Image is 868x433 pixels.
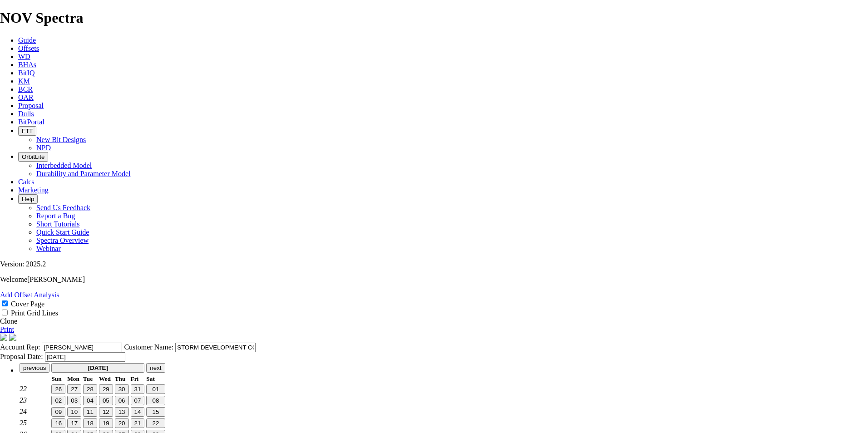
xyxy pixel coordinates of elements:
small: Monday [67,375,79,382]
button: 14 [131,407,145,417]
span: next [150,364,161,371]
span: 06 [118,397,125,404]
a: BitPortal [18,118,44,126]
a: Durability and Parameter Model [36,170,131,177]
span: 17 [71,420,78,427]
button: 31 [131,384,145,394]
button: FTT [18,126,36,136]
span: Help [22,196,34,202]
button: previous [20,363,49,373]
span: 20 [118,420,125,427]
button: 22 [146,418,165,428]
span: 02 [55,397,62,404]
button: Help [18,194,38,204]
span: 28 [87,386,94,393]
button: 10 [67,407,81,417]
a: Webinar [36,245,61,252]
span: OAR [18,93,34,101]
a: BHAs [18,61,36,69]
button: 21 [131,418,145,428]
strong: [DATE] [88,364,108,371]
span: FTT [22,128,33,134]
small: Friday [131,375,139,382]
a: Dulls [18,110,34,118]
button: 02 [51,396,65,405]
em: 22 [20,385,27,393]
span: 07 [134,397,141,404]
button: 08 [146,396,165,405]
span: 19 [103,420,109,427]
span: 27 [71,386,78,393]
button: 26 [51,384,65,394]
span: 18 [87,420,94,427]
span: [PERSON_NAME] [27,276,85,283]
a: KM [18,77,30,85]
span: 01 [153,386,159,393]
button: next [146,363,165,373]
a: Quick Start Guide [36,228,89,236]
small: Wednesday [99,375,111,382]
span: 09 [55,408,62,415]
small: Tuesday [83,375,93,382]
span: 31 [134,386,141,393]
span: previous [23,364,46,371]
a: BCR [18,85,33,93]
button: 19 [99,418,113,428]
span: 21 [134,420,141,427]
button: 04 [83,396,97,405]
a: NPD [36,144,51,152]
button: 11 [83,407,97,417]
span: 26 [55,386,62,393]
span: 10 [71,408,78,415]
a: Interbedded Model [36,162,92,169]
button: 01 [146,384,165,394]
a: Spectra Overview [36,236,89,244]
a: BitIQ [18,69,35,77]
button: 15 [146,407,165,417]
a: Short Tutorials [36,220,80,228]
a: Guide [18,36,36,44]
label: Customer Name: [124,343,173,351]
button: 12 [99,407,113,417]
span: 14 [134,408,141,415]
span: 13 [118,408,125,415]
small: Saturday [146,375,155,382]
span: 12 [103,408,109,415]
button: 16 [51,418,65,428]
button: 27 [67,384,81,394]
button: 07 [131,396,145,405]
a: Report a Bug [36,212,75,220]
span: Marketing [18,186,49,194]
img: cover-graphic.e5199e77.png [9,334,16,341]
a: Send Us Feedback [36,204,90,212]
button: 09 [51,407,65,417]
span: 05 [103,397,109,404]
span: 08 [153,397,159,404]
button: 29 [99,384,113,394]
button: 05 [99,396,113,405]
button: OrbitLite [18,152,48,162]
small: Sunday [51,375,61,382]
button: 17 [67,418,81,428]
span: 03 [71,397,78,404]
button: 06 [115,396,129,405]
button: 30 [115,384,129,394]
button: 18 [83,418,97,428]
a: Offsets [18,44,39,52]
button: 28 [83,384,97,394]
span: OrbitLite [22,153,44,160]
span: WD [18,53,30,60]
a: Calcs [18,178,35,186]
a: Proposal [18,102,44,109]
span: 11 [87,408,94,415]
span: 29 [103,386,109,393]
span: 15 [153,408,159,415]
